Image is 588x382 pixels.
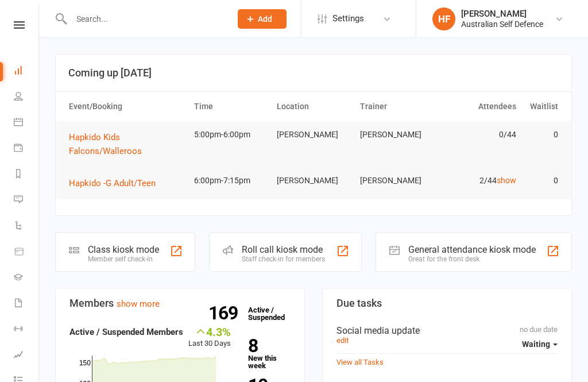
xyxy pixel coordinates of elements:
a: Assessments [14,343,40,369]
a: People [14,84,40,110]
span: Add [258,14,272,24]
th: Waitlist [521,92,563,121]
a: show [497,176,516,185]
button: Waiting [522,334,558,354]
h3: Members [69,298,291,309]
strong: Active / Suspended Members [69,327,183,337]
a: Payments [14,136,40,162]
a: Dashboard [14,59,40,84]
button: Hapkido Kids Falcons/Walleroos [69,130,184,158]
button: Hapkido -G Adult/Teen [69,176,164,190]
div: Roll call kiosk mode [242,244,325,255]
a: View all Tasks [336,358,384,366]
a: show more [117,299,160,309]
td: 0 [521,167,563,194]
div: General attendance kiosk mode [408,244,536,255]
td: 2/44 [438,167,521,194]
div: Australian Self Defence [461,19,543,29]
th: Time [189,92,272,121]
th: Location [272,92,355,121]
a: Product Sales [14,240,40,265]
span: Waiting [522,339,550,349]
div: Staff check-in for members [242,255,325,263]
a: 169Active / Suspended [242,298,293,330]
td: 0 [521,121,563,148]
div: [PERSON_NAME] [461,9,543,19]
th: Attendees [438,92,521,121]
button: Add [238,9,287,29]
div: 4.3% [188,325,231,338]
a: 8New this week [248,337,291,369]
td: [PERSON_NAME] [272,121,355,148]
div: Social media update [336,325,558,336]
div: Class kiosk mode [88,244,159,255]
div: Member self check-in [88,255,159,263]
a: edit [336,336,349,345]
td: 6:00pm-7:15pm [189,167,272,194]
input: Search... [68,11,223,27]
a: Calendar [14,110,40,136]
td: [PERSON_NAME] [355,167,438,194]
strong: 8 [248,337,286,354]
span: Hapkido -G Adult/Teen [69,178,156,188]
td: 0/44 [438,121,521,148]
th: Event/Booking [64,92,189,121]
td: [PERSON_NAME] [272,167,355,194]
h3: Due tasks [336,298,558,309]
td: [PERSON_NAME] [355,121,438,148]
a: Reports [14,162,40,188]
h3: Coming up [DATE] [68,67,559,79]
div: Last 30 Days [188,325,231,350]
span: Hapkido Kids Falcons/Walleroos [69,132,142,156]
td: 5:00pm-6:00pm [189,121,272,148]
div: HF [432,7,455,30]
th: Trainer [355,92,438,121]
span: Settings [332,6,364,32]
strong: 169 [208,304,242,322]
div: Great for the front desk [408,255,536,263]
